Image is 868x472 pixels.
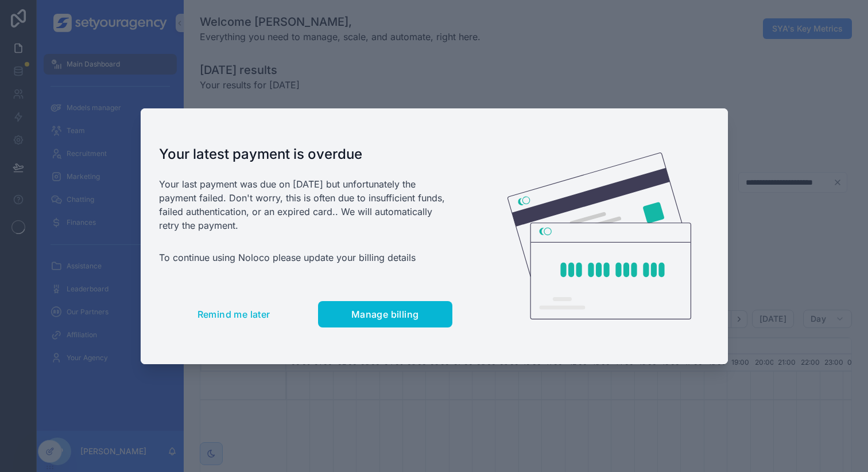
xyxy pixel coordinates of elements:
h1: Your latest payment is overdue [159,145,452,163]
button: Remind me later [159,301,309,327]
button: Manage billing [318,301,452,327]
span: Manage billing [351,309,419,320]
p: To continue using Noloco please update your billing details [159,251,452,264]
p: Your last payment was due on [DATE] but unfortunately the payment failed. Don't worry, this is of... [159,177,452,232]
img: Credit card illustration [507,153,691,320]
span: Remind me later [197,309,270,320]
